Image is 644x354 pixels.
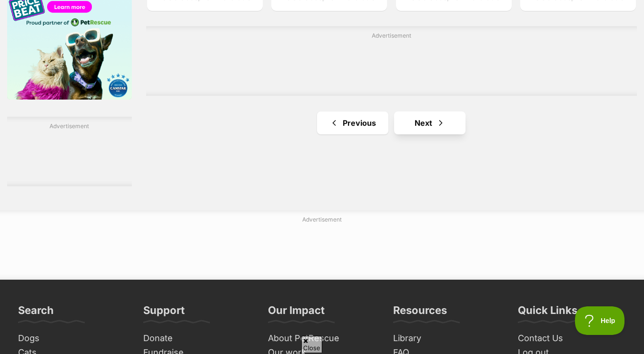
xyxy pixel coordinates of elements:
a: Contact Us [514,331,630,346]
a: Previous page [317,111,388,134]
a: Next page [394,111,466,134]
div: Advertisement [146,26,637,96]
span: Close [301,336,322,353]
h3: Support [143,303,185,323]
a: Dogs [14,331,130,346]
a: About PetRescue [264,331,380,346]
h3: Quick Links [518,303,577,323]
nav: Pagination [146,111,637,134]
iframe: Help Scout Beacon - Open [575,306,625,335]
h3: Our Impact [268,303,325,323]
a: Donate [139,331,255,346]
div: Advertisement [7,117,132,186]
h3: Search [18,303,54,323]
a: Library [389,331,505,346]
h3: Resources [393,303,447,323]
